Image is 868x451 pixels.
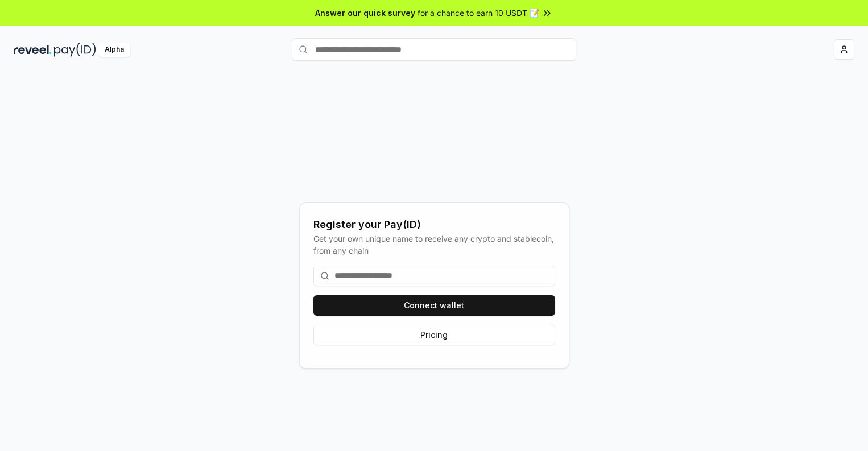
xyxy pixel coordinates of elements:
div: Alpha [98,43,130,57]
img: reveel_dark [14,43,52,57]
div: Get your own unique name to receive any crypto and stablecoin, from any chain [313,233,555,256]
button: Pricing [313,325,555,345]
span: Answer our quick survey [315,7,415,19]
button: Connect wallet [313,295,555,316]
div: Register your Pay(ID) [313,217,555,233]
span: for a chance to earn 10 USDT 📝 [418,7,539,19]
img: pay_id [54,43,96,57]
